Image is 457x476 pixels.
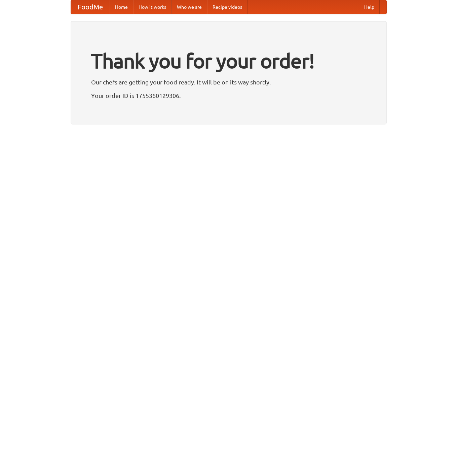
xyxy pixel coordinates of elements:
a: Recipe videos [207,0,247,14]
h1: Thank you for your order! [91,45,366,77]
a: How it works [133,0,172,14]
a: Who we are [172,0,207,14]
a: FoodMe [71,0,110,14]
p: Our chefs are getting your food ready. It will be on its way shortly. [91,77,366,87]
p: Your order ID is 1755360129306. [91,90,366,101]
a: Help [359,0,380,14]
a: Home [110,0,133,14]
